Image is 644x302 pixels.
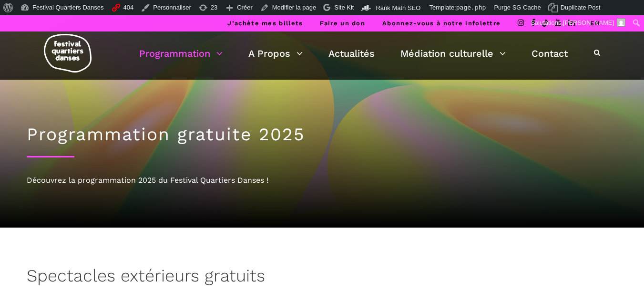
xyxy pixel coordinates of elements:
[382,20,501,27] a: Abonnez-vous à notre infolettre
[563,19,614,26] span: [PERSON_NAME]
[227,20,303,27] a: J’achète mes billets
[456,4,486,11] span: page.php
[44,34,92,73] img: logo-fqd-med
[376,4,420,11] span: Rank Math SEO
[527,15,629,31] a: Salutations,
[27,124,618,145] h1: Programmation gratuite 2025
[532,45,568,62] a: Contact
[27,174,618,187] div: Découvrez la programmation 2025 du Festival Quartiers Danses !
[320,20,365,27] a: Faire un don
[328,45,375,62] a: Actualités
[139,45,223,62] a: Programmation
[400,45,506,62] a: Médiation culturelle
[334,4,354,11] span: Site Kit
[248,45,303,62] a: A Propos
[27,266,265,290] h3: Spectacles extérieurs gratuits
